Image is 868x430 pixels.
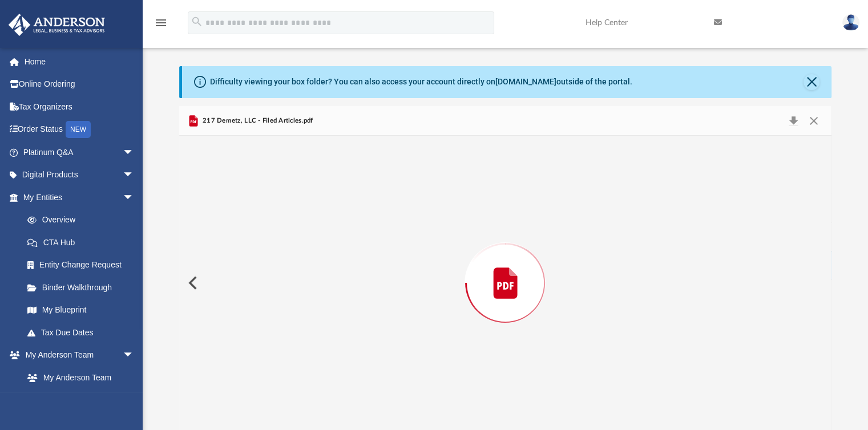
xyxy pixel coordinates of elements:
[210,76,632,88] div: Difficulty viewing your box folder? You can also access your account directly on outside of the p...
[804,113,824,129] button: Close
[154,22,168,30] a: menu
[8,50,151,73] a: Home
[66,121,91,138] div: NEW
[200,116,313,126] span: 217 Demetz, LLC - Filed Articles.pdf
[16,366,140,389] a: My Anderson Team
[8,73,151,96] a: Online Ordering
[16,299,146,322] a: My Blueprint
[495,77,556,86] a: [DOMAIN_NAME]
[8,164,151,186] a: Digital Productsarrow_drop_down
[123,186,146,209] span: arrow_drop_down
[842,14,859,31] img: User Pic
[5,14,108,36] img: Anderson Advisors Platinum Portal
[16,389,146,412] a: Anderson System
[191,15,203,28] i: search
[16,231,151,254] a: CTA Hub
[16,276,151,299] a: Binder Walkthrough
[784,113,804,129] button: Download
[179,267,204,299] button: Previous File
[8,141,151,164] a: Platinum Q&Aarrow_drop_down
[8,344,146,367] a: My Anderson Teamarrow_drop_down
[16,321,151,344] a: Tax Due Dates
[16,209,151,232] a: Overview
[16,254,151,277] a: Entity Change Request
[123,164,146,187] span: arrow_drop_down
[8,95,151,118] a: Tax Organizers
[123,141,146,164] span: arrow_drop_down
[123,344,146,367] span: arrow_drop_down
[8,118,151,141] a: Order StatusNEW
[8,186,151,209] a: My Entitiesarrow_drop_down
[804,74,819,90] button: Close
[154,16,168,30] i: menu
